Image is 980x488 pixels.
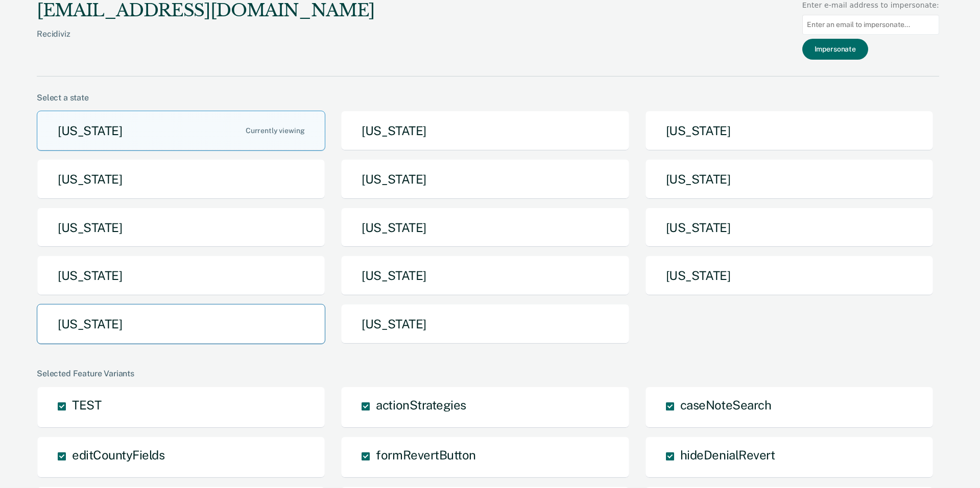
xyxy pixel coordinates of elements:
[341,304,629,344] button: [US_STATE]
[376,448,475,462] span: formRevertButton
[37,304,325,344] button: [US_STATE]
[37,255,325,296] button: [US_STATE]
[341,208,629,248] button: [US_STATE]
[645,159,934,199] button: [US_STATE]
[37,159,325,199] button: [US_STATE]
[376,398,466,412] span: actionStrategies
[341,159,629,199] button: [US_STATE]
[72,448,164,462] span: editCountyFields
[341,255,629,296] button: [US_STATE]
[645,111,934,151] button: [US_STATE]
[37,208,325,248] button: [US_STATE]
[645,255,934,296] button: [US_STATE]
[802,15,939,35] input: Enter an email to impersonate...
[802,39,868,60] button: Impersonate
[645,208,934,248] button: [US_STATE]
[37,111,325,151] button: [US_STATE]
[37,93,939,102] div: Select a state
[680,448,775,462] span: hideDenialRevert
[72,398,101,412] span: TEST
[37,369,939,378] div: Selected Feature Variants
[37,29,375,55] div: Recidiviz
[680,398,771,412] span: caseNoteSearch
[341,111,629,151] button: [US_STATE]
